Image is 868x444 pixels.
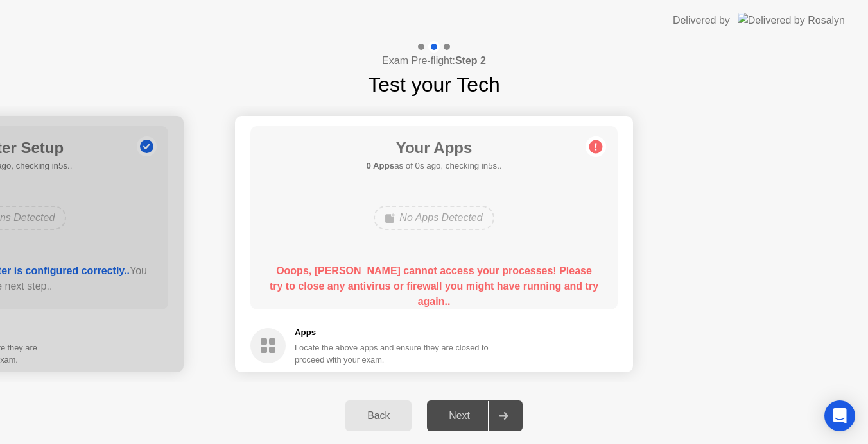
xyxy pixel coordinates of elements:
[824,400,855,431] div: Open Intercom Messenger
[270,265,598,307] b: Ooops, [PERSON_NAME] cannot access your processes! Please try to close any antivirus or firewall ...
[455,55,486,66] b: Step 2
[382,53,486,69] h4: Exam Pre-flight:
[738,13,845,28] img: Delivered by Rosalyn
[374,206,494,230] div: No Apps Detected
[368,69,500,100] h1: Test your Tech
[673,13,730,28] div: Delivered by
[295,326,489,339] h5: Apps
[427,400,523,431] button: Next
[366,160,501,172] h5: as of 0s ago, checking in5s..
[431,410,488,422] div: Next
[366,136,501,160] h1: Your Apps
[345,400,412,431] button: Back
[295,341,489,366] div: Locate the above apps and ensure they are closed to proceed with your exam.
[366,161,394,170] b: 0 Apps
[349,410,408,422] div: Back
